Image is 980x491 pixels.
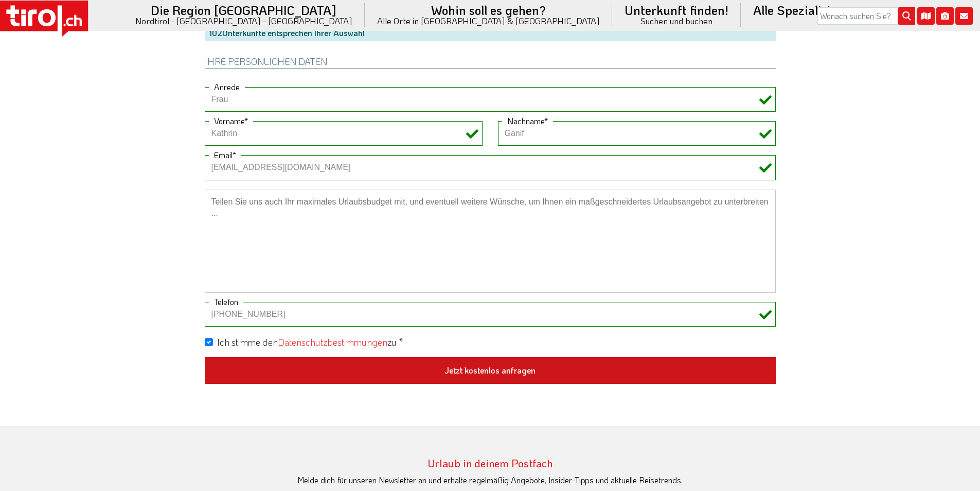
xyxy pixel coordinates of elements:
[217,336,403,349] label: Ich stimme den zu *
[278,336,387,348] a: Datenschutzbestimmungen
[205,457,776,469] h3: Urlaub in deinem Postfach
[917,7,935,25] i: Karte öffnen
[135,16,352,25] small: Nordtirol - [GEOGRAPHIC_DATA] - [GEOGRAPHIC_DATA]
[205,57,776,69] h2: Ihre persönlichen Daten
[205,475,776,486] div: Melde dich für unseren Newsletter an und erhalte regelmäßig Angebote, Insider-Tipps und aktuelle ...
[377,16,600,25] small: Alle Orte in [GEOGRAPHIC_DATA] & [GEOGRAPHIC_DATA]
[817,7,915,25] input: Wonach suchen Sie?
[205,357,776,384] button: Jetzt kostenlos anfragen
[625,16,728,25] small: Suchen und buchen
[936,7,954,25] i: Fotogalerie
[955,7,973,25] i: Kontakt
